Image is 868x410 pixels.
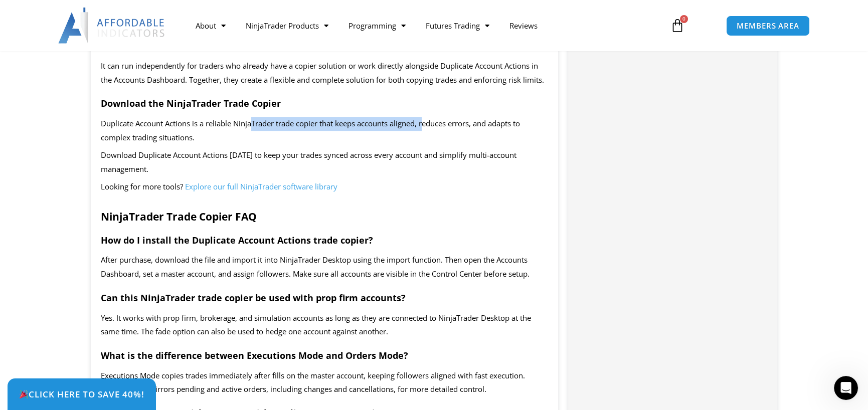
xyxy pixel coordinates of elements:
[338,14,416,37] a: Programming
[101,97,281,109] strong: Download the NinjaTrader Trade Copier
[8,378,156,410] a: 🎉Click Here to save 40%!
[19,390,144,398] span: Click Here to save 40%!
[737,22,799,30] span: MEMBERS AREA
[101,61,544,85] span: It can run independently for traders who already have a copier solution or work directly alongsid...
[834,376,858,400] iframe: Intercom live chat
[655,11,700,40] a: 0
[101,234,373,246] strong: How do I install the Duplicate Account Actions trade copier?
[20,390,28,398] img: 🎉
[185,181,337,191] span: Explore our full NinjaTrader software library
[101,292,406,304] strong: Can this NinjaTrader trade copier be used with prop firm accounts?
[186,14,236,37] a: About
[499,14,548,37] a: Reviews
[101,349,408,361] strong: What is the difference between Executions Mode and Orders Mode?
[680,15,688,23] span: 0
[101,181,183,191] span: Looking for more tools?
[186,14,659,37] nav: Menu
[726,16,810,36] a: MEMBERS AREA
[101,255,530,279] span: After purchase, download the file and import it into NinjaTrader Desktop using the import functio...
[101,313,531,337] span: Yes. It works with prop firm, brokerage, and simulation accounts as long as they are connected to...
[183,181,337,191] a: Explore our full NinjaTrader software library
[416,14,499,37] a: Futures Trading
[101,150,516,174] span: Download Duplicate Account Actions [DATE] to keep your trades synced across every account and sim...
[236,14,338,37] a: NinjaTrader Products
[58,8,166,44] img: LogoAI | Affordable Indicators – NinjaTrader
[101,118,520,142] span: Duplicate Account Actions is a reliable NinjaTrader trade copier that keeps accounts aligned, red...
[101,210,257,224] strong: NinjaTrader Trade Copier FAQ
[101,370,525,394] span: Executions Mode copies trades immediately after fills on the master account, keeping followers al...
